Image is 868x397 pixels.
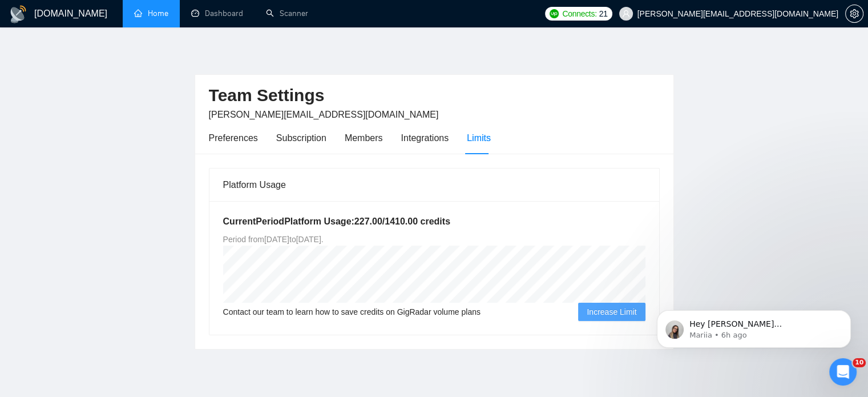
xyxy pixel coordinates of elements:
[846,9,863,18] span: setting
[9,5,27,23] img: logo
[209,110,439,119] span: [PERSON_NAME][EMAIL_ADDRESS][DOMAIN_NAME]
[550,9,559,18] img: upwork-logo.png
[578,303,645,321] button: Increase Limit
[209,131,258,145] div: Preferences
[266,9,308,18] a: searchScanner
[276,131,326,145] div: Subscription
[622,10,630,18] span: user
[191,9,243,18] a: dashboardDashboard
[223,235,324,244] span: Period from [DATE] to [DATE] .
[845,5,863,23] button: setting
[562,7,596,20] span: Connects:
[587,306,636,318] span: Increase Limit
[599,7,608,20] span: 21
[401,131,449,145] div: Integrations
[50,44,197,54] p: Message from Mariia, sent 6h ago
[223,306,481,318] span: Contact our team to learn how to save credits on GigRadar volume plans
[134,9,168,18] a: homeHome
[223,215,645,228] h5: Current Period Platform Usage: 227.00 / 1410.00 credits
[845,9,863,18] a: setting
[853,358,866,367] span: 10
[50,33,193,212] span: Hey [PERSON_NAME][EMAIL_ADDRESS][DOMAIN_NAME], Looks like your Upwork agency Viztech Soft Solutio...
[467,131,491,145] div: Limits
[209,84,660,107] h2: Team Settings
[829,358,857,386] iframe: Intercom live chat
[223,169,645,201] div: Platform Usage
[640,286,868,366] iframe: Intercom notifications message
[345,131,383,145] div: Members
